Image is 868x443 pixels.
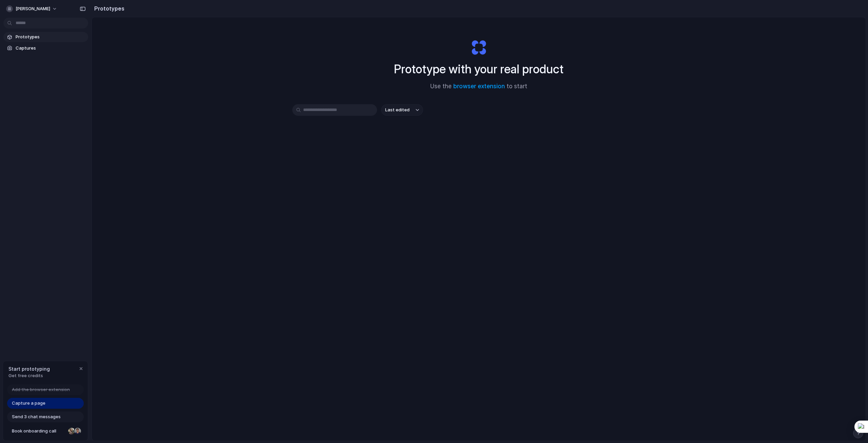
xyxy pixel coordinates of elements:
[16,45,85,52] span: Captures
[12,428,65,435] span: Book onboarding call
[12,400,45,407] span: Capture a page
[12,386,70,393] span: Add the browser extension
[92,4,124,13] h2: Prototypes
[67,427,76,435] div: Nicole Kubica
[74,427,82,435] div: Christian Iacullo
[385,107,410,113] span: Last edited
[381,104,423,116] button: Last edited
[453,83,505,90] a: browser extension
[8,372,50,379] span: Get free credits
[394,60,564,78] h1: Prototype with your real product
[3,43,88,53] a: Captures
[16,34,85,40] span: Prototypes
[430,82,527,91] span: Use the to start
[3,32,88,42] a: Prototypes
[7,426,84,437] a: Book onboarding call
[12,413,61,420] span: Send 3 chat messages
[8,365,50,372] span: Start prototyping
[3,3,61,14] button: [PERSON_NAME]
[16,5,50,12] span: [PERSON_NAME]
